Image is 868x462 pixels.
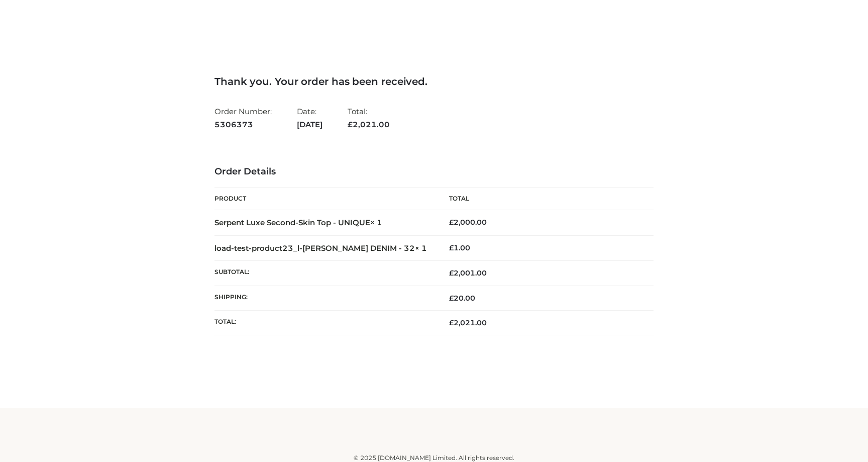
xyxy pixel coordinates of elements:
span: 2,021.00 [449,318,487,327]
th: Product [214,188,434,210]
span: £ [449,243,454,252]
span: £ [348,120,353,129]
th: Subtotal: [214,261,434,286]
strong: Serpent Luxe Second-Skin Top - UNIQUE [214,218,382,227]
th: Shipping: [214,286,434,310]
span: £ [449,218,454,227]
strong: × 1 [415,243,427,253]
span: £ [449,294,454,303]
strong: × 1 [370,218,382,227]
strong: load-test-product23_l-[PERSON_NAME] DENIM - 32 [214,243,427,253]
bdi: 2,000.00 [449,218,487,227]
th: Total [434,188,654,210]
li: Order Number: [214,103,272,133]
h3: Order Details [214,166,654,177]
span: 2,021.00 [348,120,390,129]
th: Total: [214,310,434,335]
li: Total: [348,103,390,133]
li: Date: [297,103,322,133]
span: £ [449,318,454,327]
bdi: 1.00 [449,243,470,252]
strong: 5306373 [214,118,272,131]
h3: Thank you. Your order has been received. [214,75,654,87]
span: £ [449,268,454,278]
bdi: 20.00 [449,294,475,303]
span: 2,001.00 [449,268,487,278]
strong: [DATE] [297,118,322,131]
